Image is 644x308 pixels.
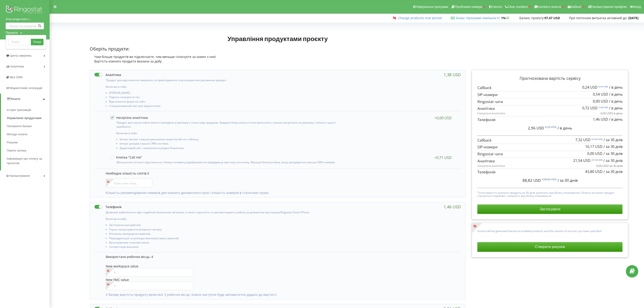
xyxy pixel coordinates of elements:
[109,245,351,250] li: Сегментація викликів
[477,111,505,115] span: Наскрізна аналітика
[110,155,142,159] label: Кнопка "Call me"
[477,228,623,233] p: Invoice will be generated based on enabled products and the volume of services you have specified
[603,158,623,163] span: / за 30 днів
[90,46,465,52] p: Оберіть продукти:
[147,171,149,175] span: 3
[6,17,44,21] a: shop.praga-auto.c...
[10,86,42,90] span: Маркетплейс інтеграцій
[109,100,351,104] li: Відстеження форм на сайті
[501,16,510,20] strong: 1%
[109,104,351,109] li: Спеціалізований звіт для маркетолога
[7,124,32,129] span: Поповнити баланс
[545,125,557,129] sup: 4,29 USD
[591,158,603,161] sup: 41,54 USD
[591,138,603,141] sup: 27,32 USD
[477,242,623,252] button: Створити рахунок
[585,169,603,174] span: 43,80 USD
[1,94,50,104] a: Кошти
[10,65,24,68] span: Аналiтика
[598,85,608,88] sup: 0,91 USD
[415,5,448,9] span: Реферальна програма
[11,97,20,101] span: Кошти
[10,76,23,79] span: Mini CRM
[477,145,623,150] p: SIP-номери
[573,158,591,163] span: 21,54 USD
[477,99,623,104] p: Ringostat чати
[557,125,572,131] span: / в день
[106,255,153,259] span: Використано робочих місць: 4
[109,232,351,237] li: Контроль пропущених дзвінків
[106,292,456,297] p: У базову вартість продукту включені 3 робочих місця. Кожне наступне буде автоматично додано до ва...
[7,148,26,153] span: Пакети зв'язку
[8,39,31,45] input: Пошук
[523,178,541,183] span: 88,82 USD
[94,205,121,209] label: Телефонія
[7,140,18,145] span: Рахунки
[528,125,544,131] span: 2,96 USD
[6,5,44,16] img: Ringostat logo
[537,5,561,9] span: Numbers reserve
[477,117,623,122] p: Телефонія
[477,92,623,97] p: SIP-номери
[456,16,499,20] a: Бонус програми лояльності
[109,237,351,241] li: Переадресація та розподіл викликів (черги дзвінків)
[116,131,349,135] p: Включає в себе:
[598,106,608,109] sup: 1,38 USD
[477,159,623,164] p: Аналітика
[609,117,623,122] span: / в день
[491,5,502,9] span: Клієнти
[609,106,623,110] span: / в день
[544,16,560,20] strong: 97,47 USD
[6,23,44,29] input: Пошук за номером
[106,210,351,214] p: Дозволяє забезпечити офіс надійним безпечним зв'язком, а також спростити та автоматизувати роботу...
[94,72,121,77] label: Аналітика
[106,278,129,282] span: New FMC value
[7,147,50,155] a: Пакети зв'язку
[106,78,351,82] p: Продукт для відстеження звернень та прив'язування їх до конкретних рекламних джерел.
[477,85,623,90] p: Callback
[582,85,598,90] span: 0,24 USD
[109,96,351,100] li: Підміна номерів по гео
[90,55,465,59] div: Чим більше продуктів ви підключаєте, тим меньше сплачуєте за кожен з них!
[120,142,349,146] li: Імпорт доходів з вашої CRM системи,
[585,144,603,149] span: 16,17 USD
[609,99,623,104] span: / в день
[587,151,603,156] span: 0,00 USD
[477,138,623,143] p: Callback
[90,59,465,64] div: Вартість кожного продукта вказана за добу.
[106,171,456,176] p: Необхідна кількість слотів:
[477,164,505,168] span: Наскрізна аналітика
[477,106,623,111] p: Аналітика
[106,264,138,268] span: New workspace value
[519,16,544,20] span: Баланс проєкту:
[575,137,591,142] span: 7,32 USD
[542,177,557,181] sup: 128,82 USD
[109,91,351,96] li: [PERSON_NAME]
[434,155,452,160] div: +0,71 USD
[6,30,18,35] div: Проєкти
[109,223,351,228] li: Застосунок для дзвінків
[116,160,349,164] p: Збільшення точності відстеження. Номер телефону відображається відвідувачу при кліці на кнопку. Ф...
[591,5,627,9] span: Налаштування профілю
[116,121,349,128] p: Продукт для оцінки ефективності вкладень в рекламу з точки зору продажів. Завдяки йому можна точн...
[110,116,148,120] label: Наскрізна аналітика
[106,217,351,221] p: Включає в себе:
[593,99,608,104] span: 0,00 USD
[7,106,50,114] a: Історія транзакцій
[582,106,598,110] span: 0,72 USD
[444,205,461,209] div: 1,46 USD
[477,152,623,157] p: Ringostat чати
[109,228,351,232] li: Гнучкі налаштування вихідного зв'язку
[10,54,32,57] span: Центр звернень
[477,190,623,198] p: Точна вартість кожного продукту за 30 днів залежить від обсягу споживання. Оплата за кожен продук...
[455,5,482,9] span: Проблемні номери
[609,85,623,90] span: / в день
[7,156,47,165] span: Інформація про оплату за проєктом
[603,144,623,149] span: / за 30 днів
[612,111,623,115] span: / в день
[603,137,623,142] span: / за 30 днів
[7,122,50,130] a: Поповнити баланс
[7,155,50,167] a: Інформація про оплату за проєктом
[596,164,623,168] p: 0,00 USD
[90,34,465,43] h1: Управління продуктами проєкту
